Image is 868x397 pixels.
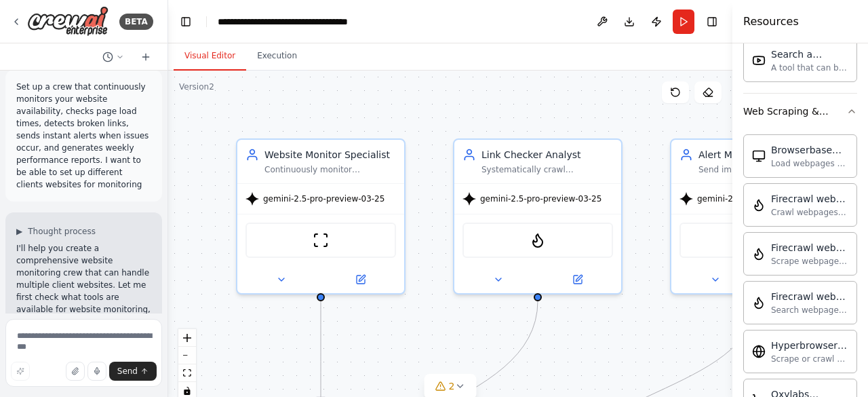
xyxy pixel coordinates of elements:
[530,232,546,248] img: FirecrawlCrawlWebsiteTool
[752,345,766,358] img: HyperbrowserLoadTool
[87,362,106,381] button: Click to speak your automation idea
[176,12,195,31] button: Hide left sidebar
[135,49,157,65] button: Start a new chat
[178,364,196,382] button: fit view
[670,138,840,295] div: Alert ManagerSend immediate email alerts to {alert_email} when critical issues are detected with ...
[322,271,399,288] button: Open in side panel
[28,226,96,237] span: Thought process
[771,207,848,218] div: Crawl webpages using Firecrawl and return the contents
[246,42,308,71] button: Execution
[698,164,830,175] div: Send immediate email alerts to {alert_email} when critical issues are detected with {website_url}...
[752,54,766,67] img: YoutubeVideoSearchTool
[771,48,848,61] div: Search a Youtube Video content
[97,49,130,65] button: Switch to previous chat
[743,105,846,118] div: Web Scraping & Browsing
[16,242,151,328] p: I'll help you create a comprehensive website monitoring crew that can handle multiple client webs...
[481,164,613,175] div: Systematically crawl {website_url} to identify broken links, missing images, and broken internal/...
[16,226,22,237] span: ▶
[752,296,766,309] img: FirecrawlSearchTool
[752,247,766,261] img: FirecrawlScrapeWebsiteTool
[11,362,30,381] button: Improve this prompt
[752,149,766,163] img: BrowserbaseLoadTool
[218,15,370,29] nav: breadcrumb
[771,192,848,206] div: Firecrawl web crawl tool
[109,362,157,381] button: Send
[481,148,613,162] div: Link Checker Analyst
[16,81,151,191] p: Set up a crew that continuously monitors your website availability, checks page load times, detec...
[66,362,85,381] button: Upload files
[743,14,799,30] h4: Resources
[771,256,848,267] div: Scrape webpages using Firecrawl and return the contents
[771,339,848,352] div: Hyperbrowser web load tool
[236,138,406,295] div: Website Monitor SpecialistContinuously monitor {website_url} for availability, response times, an...
[449,379,455,393] span: 2
[313,232,329,248] img: ScrapeWebsiteTool
[117,366,138,377] span: Send
[480,193,601,204] span: gemini-2.5-pro-preview-03-25
[771,62,848,73] div: A tool that can be used to semantic search a query from a Youtube Video content.
[752,198,766,212] img: FirecrawlCrawlWebsiteTool
[539,271,616,288] button: Open in side panel
[174,42,246,71] button: Visual Editor
[264,164,396,175] div: Continuously monitor {website_url} for availability, response times, and performance metrics. Tes...
[771,305,848,316] div: Search webpages using Firecrawl and return the results
[698,148,830,162] div: Alert Manager
[771,290,848,303] div: Firecrawl web search tool
[178,347,196,364] button: zoom out
[771,158,848,169] div: Load webpages url in a headless browser using Browserbase and return the contents
[771,143,848,157] div: Browserbase web load tool
[178,329,196,347] button: zoom in
[263,193,384,204] span: gemini-2.5-pro-preview-03-25
[697,193,818,204] span: gemini-2.5-pro-preview-03-25
[264,148,396,162] div: Website Monitor Specialist
[743,94,857,129] button: Web Scraping & Browsing
[771,354,848,364] div: Scrape or crawl a website using Hyperbrowser and return the contents in properly formatted markdo...
[453,138,623,295] div: Link Checker AnalystSystematically crawl {website_url} to identify broken links, missing images, ...
[16,226,96,237] button: ▶Thought process
[179,81,214,92] div: Version 2
[27,6,108,37] img: Logo
[119,14,153,30] div: BETA
[703,12,722,31] button: Hide right sidebar
[771,241,848,254] div: Firecrawl web scrape tool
